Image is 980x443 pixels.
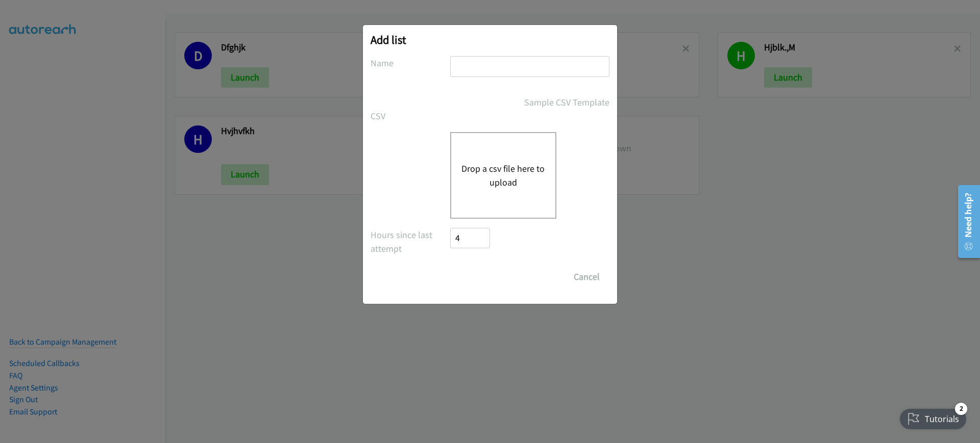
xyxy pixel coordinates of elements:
[524,95,609,109] a: Sample CSV Template
[371,228,450,255] label: Hours since last attempt
[894,399,972,435] iframe: Checklist
[371,109,450,123] label: CSV
[371,56,450,70] label: Name
[461,162,545,189] button: Drop a csv file here to upload
[564,267,609,287] button: Cancel
[950,181,980,262] iframe: Resource Center
[371,33,609,47] h2: Add list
